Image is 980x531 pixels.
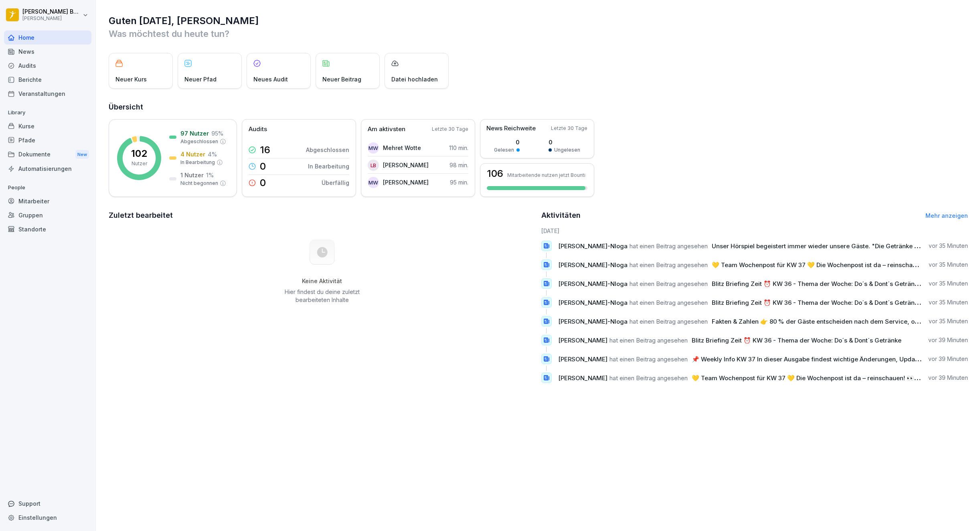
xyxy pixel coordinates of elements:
span: hat einen Beitrag angesehen [609,336,688,344]
p: Neuer Pfad [184,75,217,83]
p: Neuer Beitrag [322,75,361,83]
a: News [4,45,91,59]
p: 95 min. [450,178,468,186]
p: [PERSON_NAME] [383,178,429,186]
p: Letzte 30 Tage [551,125,587,132]
p: Mitarbeitende nutzen jetzt Bounti [507,172,585,178]
p: Gelesen [494,146,514,154]
a: Home [4,30,91,45]
p: 16 [260,145,270,155]
h1: Guten [DATE], [PERSON_NAME] [109,14,968,27]
p: 4 Nutzer [180,150,205,158]
p: 0 [549,138,580,146]
span: [PERSON_NAME]-Nloga [558,299,628,306]
p: 1 % [206,171,214,179]
p: In Bearbeitung [180,159,215,166]
p: Hier findest du deine zuletzt bearbeiteten Inhalte [281,288,362,304]
a: Standorte [4,222,91,236]
a: Berichte [4,73,91,87]
a: Mehr anzeigen [925,212,968,219]
p: vor 39 Minuten [928,355,968,363]
p: Abgeschlossen [180,138,218,145]
p: Datei hochladen [391,75,438,83]
p: 95 % [211,129,223,138]
p: Neuer Kurs [115,75,147,83]
p: Was möchtest du heute tun? [109,27,968,40]
span: [PERSON_NAME] [558,374,607,382]
p: 0 [494,138,520,146]
p: Überfällig [322,178,349,187]
h3: 106 [487,169,503,178]
span: hat einen Beitrag angesehen [630,318,708,325]
a: Kurse [4,119,91,133]
span: Blitz Briefing Zeit ⏰ KW 36 - Thema der Woche: Do´s & Dont´s Getränke [712,299,921,306]
span: [PERSON_NAME] [558,336,607,344]
p: [PERSON_NAME] Bogomolec [22,8,81,15]
p: 102 [131,149,147,158]
a: Automatisierungen [4,162,91,176]
p: Ungelesen [554,146,580,154]
span: Blitz Briefing Zeit ⏰ KW 36 - Thema der Woche: Do´s & Dont´s Getränke [712,280,921,288]
p: vor 35 Minuten [929,261,968,269]
span: [PERSON_NAME]-Nloga [558,280,628,288]
span: 💛 Team Wochenpost für KW 37 💛 Die Wochenpost ist da – reinschauen! 👀 😊 [712,261,944,269]
p: Am aktivsten [368,125,405,134]
span: hat einen Beitrag angesehen [630,261,708,269]
h2: Übersicht [109,101,968,113]
p: vor 35 Minuten [929,298,968,306]
p: 1 Nutzer [180,171,204,179]
p: vor 35 Minuten [929,242,968,250]
p: 0 [260,178,266,188]
p: Library [4,106,91,119]
a: Veranstaltungen [4,87,91,101]
div: Support [4,497,91,511]
a: DokumenteNew [4,147,91,162]
p: 110 min. [449,144,468,152]
a: Gruppen [4,208,91,222]
a: Audits [4,59,91,73]
a: Einstellungen [4,511,91,525]
p: vor 35 Minuten [929,280,968,288]
h6: [DATE] [541,227,968,235]
p: Audits [249,125,267,134]
span: hat einen Beitrag angesehen [630,280,708,288]
p: [PERSON_NAME] [383,161,429,169]
div: MW [368,177,379,188]
div: New [75,150,89,159]
p: 4 % [208,150,217,158]
span: [PERSON_NAME]-Nloga [558,261,628,269]
p: People [4,181,91,194]
p: vor 35 Minuten [929,317,968,325]
h2: Zuletzt bearbeitet [109,210,536,221]
p: Abgeschlossen [306,146,349,154]
div: LB [368,160,379,171]
p: News Reichweite [486,124,536,133]
span: [PERSON_NAME]-Nloga [558,318,628,325]
p: Mehret Wotte [383,144,421,152]
span: hat einen Beitrag angesehen [609,374,688,382]
span: [PERSON_NAME] [558,355,607,363]
span: [PERSON_NAME]-Nloga [558,242,628,250]
div: Dokumente [4,147,91,162]
span: hat einen Beitrag angesehen [630,299,708,306]
h2: Aktivitäten [541,210,581,221]
p: Neues Audit [253,75,288,83]
a: Mitarbeiter [4,194,91,208]
div: MW [368,142,379,154]
p: vor 39 Minuten [928,336,968,344]
span: hat einen Beitrag angesehen [609,355,688,363]
p: Nicht begonnen [180,180,218,187]
p: 98 min. [450,161,468,169]
a: Pfade [4,133,91,147]
h5: Keine Aktivität [281,278,362,285]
